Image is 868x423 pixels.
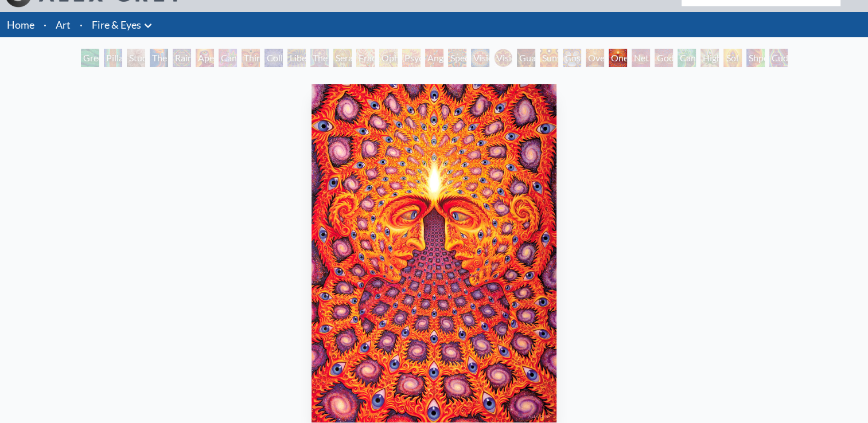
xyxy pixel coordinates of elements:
[312,84,556,422] img: One-2000-Alex-Grey-watermarked.jpg
[746,49,765,67] div: Shpongled
[333,49,352,67] div: Seraphic Transport Docking on the Third Eye
[517,49,535,67] div: Guardian of Infinite Vision
[540,49,558,67] div: Sunyata
[310,49,329,67] div: The Seer
[448,49,466,67] div: Spectral Lotus
[494,49,512,67] div: Vision Crystal Tondo
[769,49,788,67] div: Cuddle
[402,49,421,67] div: Psychomicrograph of a Fractal Paisley Cherub Feather Tip
[196,49,214,67] div: Aperture
[150,49,168,67] div: The Torch
[7,18,34,31] a: Home
[379,49,398,67] div: Ophanic Eyelash
[655,49,673,67] div: Godself
[173,49,191,67] div: Rainbow Eye Ripple
[723,49,742,67] div: Sol Invictus
[242,49,260,67] div: Third Eye Tears of Joy
[563,49,581,67] div: Cosmic Elf
[287,49,306,67] div: Liberation Through Seeing
[75,12,87,37] li: ·
[586,49,604,67] div: Oversoul
[264,49,283,67] div: Collective Vision
[700,49,719,67] div: Higher Vision
[609,49,627,67] div: One
[127,49,145,67] div: Study for the Great Turn
[425,49,443,67] div: Angel Skin
[81,49,99,67] div: Green Hand
[219,49,237,67] div: Cannabis Sutra
[678,49,696,67] div: Cannafist
[56,17,71,33] a: Art
[471,49,489,67] div: Vision Crystal
[39,12,51,37] li: ·
[92,17,141,33] a: Fire & Eyes
[356,49,375,67] div: Fractal Eyes
[104,49,122,67] div: Pillar of Awareness
[632,49,650,67] div: Net of Being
